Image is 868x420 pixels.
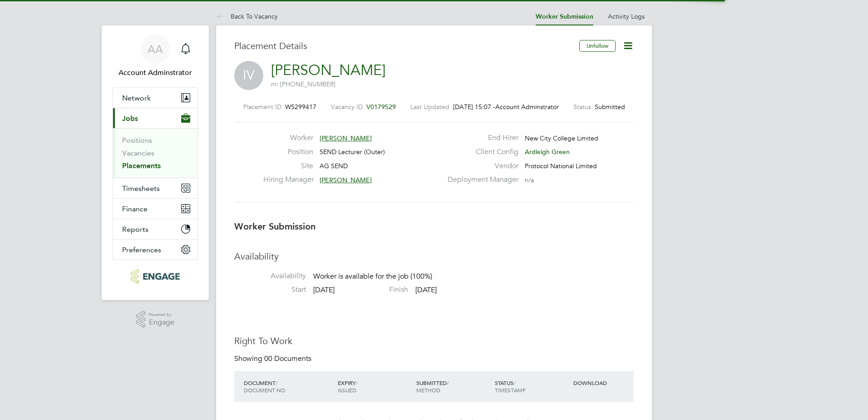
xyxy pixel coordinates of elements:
span: Network [122,94,151,102]
span: / [447,379,449,386]
div: STATUS [493,375,571,398]
div: SUBMITTED [414,375,493,398]
div: DOWNLOAD [571,375,634,391]
button: Network [113,88,197,108]
span: [DATE] [415,285,437,295]
span: TIMESTAMP [495,386,526,394]
a: Back To Vacancy [216,12,278,20]
span: Preferences [122,245,161,254]
span: Timesheets [122,184,160,193]
span: m: [PHONE_NUMBER] [271,80,335,88]
span: Account Adminstrator [495,103,559,111]
span: SEND Lecturer (Outer) [320,148,385,156]
button: Timesheets [113,178,197,198]
span: Reports [122,225,148,234]
span: ISSUED [338,386,356,394]
a: AAAccount Adminstrator [113,35,198,78]
h3: Right To Work [234,335,634,347]
a: Placements [122,161,161,170]
span: METHOD [416,386,440,394]
span: [DATE] [313,285,335,295]
a: Vacancies [122,149,154,157]
label: Hiring Manager [263,175,313,185]
div: DOCUMENT [242,375,335,398]
span: [DATE] 15:07 - [453,103,495,111]
label: Finish [336,285,408,295]
a: Positions [122,136,152,145]
button: Jobs [113,108,197,128]
label: Status [573,103,591,111]
span: / [513,379,515,386]
span: Ardleigh Green [525,148,570,156]
label: Position [263,147,313,157]
span: [PERSON_NAME] [320,176,372,184]
span: IV [234,61,263,90]
span: Jobs [122,114,138,123]
span: / [276,379,277,386]
button: Finance [113,199,197,219]
a: Go to home page [113,269,198,284]
b: Worker Submission [234,221,316,232]
div: EXPIRY [335,375,414,398]
button: Unfollow [579,40,616,52]
label: Client Config [442,147,518,157]
label: Start [234,285,306,295]
span: New City College Limited [525,134,598,142]
span: Account Adminstrator [113,67,198,78]
span: Submitted [595,103,625,111]
label: Vacancy ID [331,103,363,111]
nav: Main navigation [102,25,209,300]
img: protocol-logo-retina.png [131,269,179,284]
span: DOCUMENT NO. [244,386,286,394]
a: [PERSON_NAME] [271,61,385,79]
span: Protocol National Limited [525,162,597,170]
span: Finance [122,205,148,213]
span: AA [148,43,163,55]
span: Worker is available for the job (100%) [313,272,432,281]
h3: Placement Details [234,40,572,52]
label: Vendor [442,161,518,171]
label: Availability [234,271,306,281]
span: 00 Documents [264,354,311,363]
label: Last Updated [410,103,449,111]
label: Site [263,161,313,171]
span: [PERSON_NAME] [320,134,372,142]
span: Engage [149,319,174,326]
div: Jobs [113,128,197,178]
label: Deployment Manager [442,175,518,185]
span: WS299417 [285,103,316,111]
a: Powered byEngage [136,311,175,328]
button: Preferences [113,240,197,260]
span: n/a [525,176,534,184]
span: Powered by [149,311,174,319]
label: Placement ID [243,103,281,111]
span: / [355,379,357,386]
label: Worker [263,133,313,143]
span: AG SEND [320,162,348,170]
a: Activity Logs [608,12,645,20]
h3: Availability [234,250,634,262]
a: Worker Submission [536,13,593,20]
div: Showing [234,354,313,364]
label: End Hirer [442,133,518,143]
button: Reports [113,219,197,239]
span: V0179529 [366,103,396,111]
